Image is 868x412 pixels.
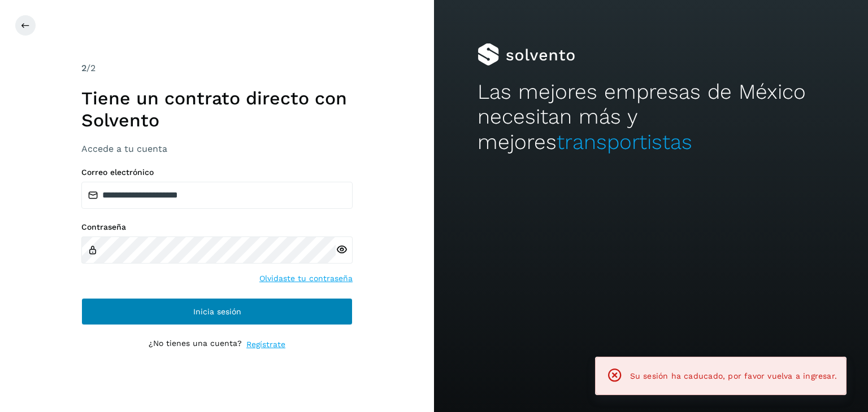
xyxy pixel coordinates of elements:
[81,168,353,177] label: Correo electrónico
[557,130,692,154] span: transportistas
[81,222,353,232] label: Contraseña
[81,63,86,73] span: 2
[81,87,353,131] h1: Tiene un contrato directo con Solvento
[246,339,285,350] a: Regístrate
[149,339,242,350] p: ¿No tienes una cuenta?
[630,371,837,380] span: Su sesión ha caducado, por favor vuelva a ingresar.
[81,143,353,154] h3: Accede a tu cuenta
[81,62,353,75] div: /2
[478,80,824,155] h2: Las mejores empresas de México necesitan más y mejores
[259,273,353,284] a: Olvidaste tu contraseña
[193,308,241,315] span: Inicia sesión
[81,298,353,325] button: Inicia sesión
